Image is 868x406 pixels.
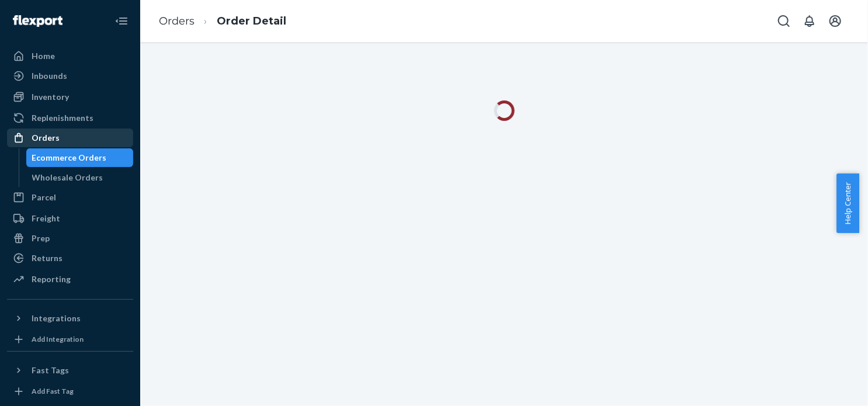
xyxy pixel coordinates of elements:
[7,270,133,289] a: Reporting
[32,132,60,144] div: Orders
[32,334,84,344] div: Add Integration
[150,4,296,39] ol: breadcrumbs
[32,365,69,376] div: Fast Tags
[7,67,133,85] a: Inbounds
[32,273,71,285] div: Reporting
[7,109,133,127] a: Replenishments
[32,112,93,124] div: Replenishments
[26,168,134,187] a: Wholesale Orders
[7,332,133,346] a: Add Integration
[110,9,133,33] button: Close Navigation
[32,252,63,264] div: Returns
[32,50,55,62] div: Home
[32,70,67,82] div: Inbounds
[7,249,133,268] a: Returns
[217,15,286,27] a: Order Detail
[32,313,81,324] div: Integrations
[32,172,103,183] div: Wholesale Orders
[26,148,134,167] a: Ecommerce Orders
[798,9,821,33] button: Open notifications
[159,15,195,27] a: Orders
[7,88,133,106] a: Inventory
[32,192,56,203] div: Parcel
[7,309,133,328] button: Integrations
[7,229,133,248] a: Prep
[7,188,133,207] a: Parcel
[7,361,133,380] button: Fast Tags
[7,47,133,65] a: Home
[772,9,796,33] button: Open Search Box
[7,209,133,228] a: Freight
[7,129,133,147] a: Orders
[824,9,847,33] button: Open account menu
[32,386,74,396] div: Add Fast Tag
[32,213,60,224] div: Freight
[836,173,859,233] button: Help Center
[32,233,50,244] div: Prep
[32,152,107,164] div: Ecommerce Orders
[32,91,69,103] div: Inventory
[13,15,63,27] img: Flexport logo
[7,384,133,398] a: Add Fast Tag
